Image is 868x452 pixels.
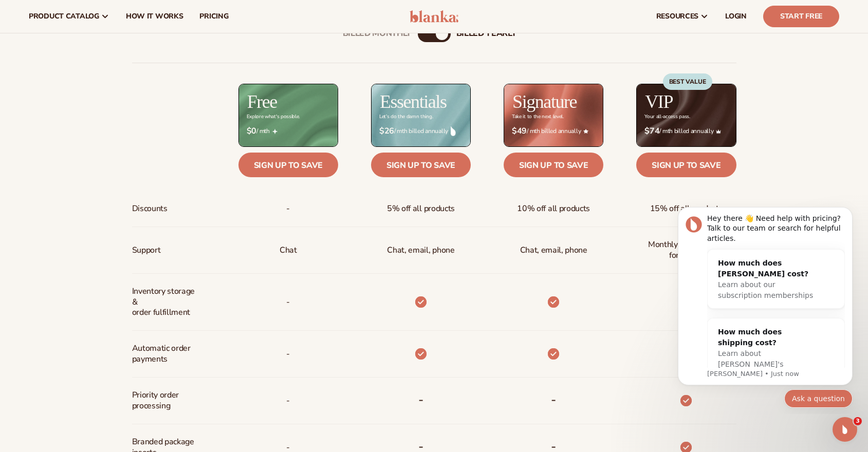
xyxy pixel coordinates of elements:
a: Sign up to save [504,153,603,177]
p: - [286,293,290,312]
div: BEST VALUE [663,73,712,90]
span: - [286,345,290,364]
img: Free_Icon_bb6e7c7e-73f8-44bd-8ed0-223ea0fc522e.png [272,129,278,134]
span: - [286,391,290,410]
span: Priority order processing [132,386,200,416]
p: Chat, email, phone [387,241,454,260]
img: free_bg.png [239,84,338,146]
span: Automatic order payments [132,339,200,369]
span: product catalog [29,12,99,21]
img: drop.png [451,126,456,136]
div: Take it to the next level. [512,114,564,120]
span: / mth billed annually [379,126,463,136]
span: Monthly 1:1 coaching for 1 year [644,235,728,265]
h2: Signature [512,92,577,111]
span: Support [132,241,161,260]
span: resources [656,12,698,21]
div: billed Yearly [456,29,516,39]
span: / mth [247,126,330,136]
strong: $74 [644,126,659,136]
span: Discounts [132,199,168,218]
strong: $49 [512,126,527,136]
a: Sign up to save [371,153,471,177]
span: 10% off all products [517,199,590,218]
span: / mth billed annually [644,126,728,136]
div: Let’s do the damn thing. [379,114,433,120]
span: Chat, email, phone [520,241,587,260]
iframe: Intercom notifications message [662,198,868,414]
a: Start Free [763,6,839,27]
img: Crown_2d87c031-1b5a-4345-8312-a4356ddcde98.png [716,129,721,134]
b: - [418,391,423,408]
p: Chat [280,241,297,260]
img: VIP_BG_199964bd-3653-43bc-8a67-789d2d7717b9.jpg [637,84,735,146]
strong: $0 [247,126,256,136]
img: logo [410,10,458,23]
img: Signature_BG_eeb718c8-65ac-49e3-a4e5-327c6aa73146.jpg [504,84,603,146]
span: LOGIN [725,12,747,21]
h2: Essentials [380,92,447,111]
h2: VIP [645,92,673,111]
div: Billed Monthly [343,29,412,39]
b: - [551,391,556,408]
img: Star_6.png [583,129,588,134]
div: Your all-access pass. [644,114,690,120]
div: Explore what's possible. [247,114,300,120]
a: Sign up to save [238,153,338,177]
iframe: Intercom live chat [833,417,857,442]
span: 15% off all products [650,199,723,218]
span: 3 [854,417,862,425]
strong: $26 [379,126,394,136]
a: Sign up to save [636,153,736,177]
span: How It Works [126,12,183,21]
img: Essentials_BG_9050f826-5aa9-47d9-a362-757b82c62641.jpg [372,84,470,146]
h2: Free [247,92,277,111]
span: - [286,199,290,218]
span: / mth billed annually [512,126,595,136]
span: pricing [199,12,228,21]
span: Inventory storage & order fulfillment [132,282,200,322]
span: 5% off all products [387,199,455,218]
